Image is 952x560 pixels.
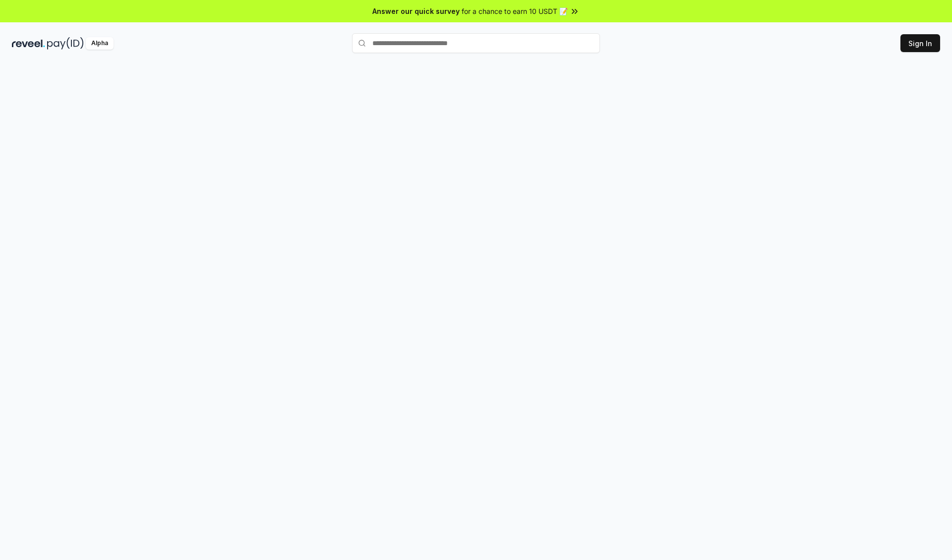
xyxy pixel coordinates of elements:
img: reveel_dark [12,37,45,50]
button: Sign In [900,34,940,52]
div: Alpha [86,37,114,50]
span: Answer our quick survey [372,6,460,16]
span: for a chance to earn 10 USDT 📝 [462,6,568,16]
img: pay_id [47,37,84,50]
